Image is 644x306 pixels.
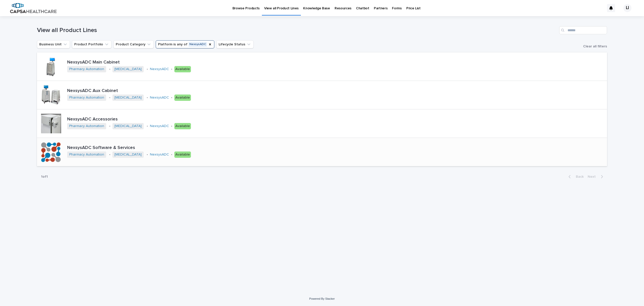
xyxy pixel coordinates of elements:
a: Pharmacy Automation [69,67,104,71]
a: Pharmacy Automation [69,152,104,157]
p: • [171,67,172,71]
a: Powered By Stacker [309,297,335,300]
a: NexsysADC Software & ServicesPharmacy Automation •[MEDICAL_DATA] •NexsysADC •Available [37,138,607,166]
a: NexsysADC [150,152,169,157]
a: Pharmacy Automation [69,96,104,100]
div: Available [174,151,191,158]
button: Platform [156,40,214,48]
p: NexsysADC Software & Services [67,145,259,151]
a: NexsysADC Aux CabinetPharmacy Automation •[MEDICAL_DATA] •NexsysADC •Available [37,81,607,109]
div: Available [174,123,191,129]
p: • [147,96,148,100]
button: Clear all filters [579,45,607,48]
a: [MEDICAL_DATA] [114,96,142,100]
p: • [171,124,172,128]
h1: View all Product Lines [37,27,557,34]
p: • [109,96,110,100]
p: 1 of 1 [37,171,52,183]
span: Next [588,175,599,178]
input: Search [559,26,607,34]
button: Product Category [113,40,154,48]
p: NexsysADC Main Cabinet [67,60,244,65]
a: NexsysADC [150,124,169,128]
p: NexsysADC Accessories [67,117,242,122]
p: • [109,152,110,157]
a: NexsysADC [150,96,169,100]
p: • [109,124,110,128]
p: • [171,152,172,157]
button: Product Portfolio [72,40,111,48]
button: Business Unit [37,40,70,48]
p: • [147,124,148,128]
a: [MEDICAL_DATA] [114,124,142,128]
p: • [171,96,172,100]
p: • [147,67,148,71]
button: Lifecycle Status [216,40,254,48]
div: LI [623,4,631,12]
a: [MEDICAL_DATA] [114,67,142,71]
a: Pharmacy Automation [69,124,104,128]
a: [MEDICAL_DATA] [114,152,142,157]
img: B5p4sRfuTuC72oLToeu7 [10,3,57,13]
button: Next [586,174,607,179]
a: NexsysADC [150,67,169,71]
div: Available [174,66,191,72]
p: • [147,152,148,157]
a: NexsysADC Main CabinetPharmacy Automation •[MEDICAL_DATA] •NexsysADC •Available [37,52,607,81]
div: Available [174,95,191,101]
button: Back [565,174,586,179]
p: • [109,67,110,71]
span: Back [573,175,584,178]
p: NexsysADC Aux Cabinet [67,88,242,94]
span: Clear all filters [583,45,607,48]
a: NexsysADC AccessoriesPharmacy Automation •[MEDICAL_DATA] •NexsysADC •Available [37,109,607,138]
